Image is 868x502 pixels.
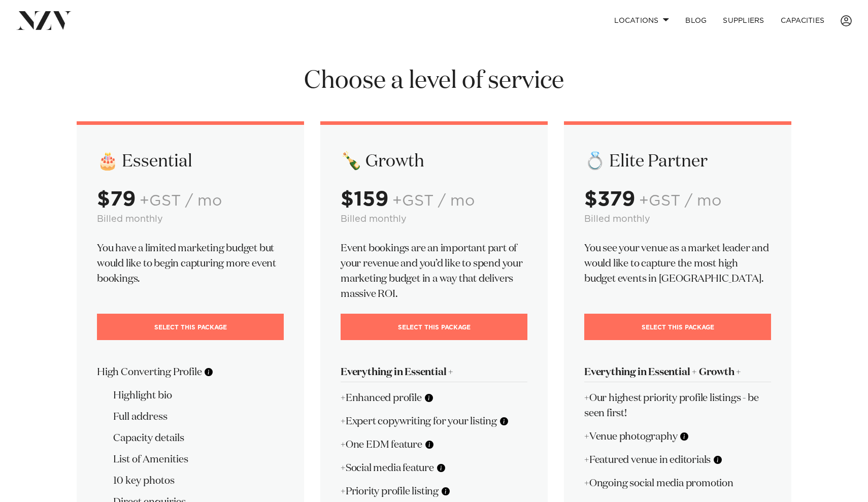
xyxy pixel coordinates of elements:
a: Select This Package [341,314,527,340]
p: You see your venue as a market leader and would like to capture the most high budget events in [G... [584,241,771,286]
a: BLOG [677,10,715,31]
a: Locations [606,10,677,31]
a: Select This Package [584,314,771,340]
span: +GST / mo [639,193,721,209]
li: List of Amenities [113,452,284,467]
strong: $79 [97,189,136,210]
h1: Choose a level of service [77,65,791,97]
a: Select This Package [97,314,284,340]
strong: Everything in Essential + Growth + [584,367,741,377]
p: +Social media feature [341,460,527,476]
p: +Enhanced profile [341,390,527,406]
a: SUPPLIERS [715,10,772,31]
strong: $379 [584,189,635,210]
img: nzv-logo.png [16,11,72,29]
li: Highlight bio [113,388,284,403]
li: Capacity details [113,430,284,446]
small: Billed monthly [584,215,650,224]
p: Event bookings are an important part of your revenue and you’d like to spend your marketing budge... [341,241,527,302]
p: +Our highest priority profile listings - be seen first! [584,390,771,421]
h2: 🍾 Growth [341,150,527,173]
p: High Converting Profile [97,364,284,380]
li: Full address [113,409,284,424]
p: +One EDM feature [341,437,527,452]
p: +Expert copywriting for your listing [341,414,527,429]
p: +Ongoing social media promotion [584,476,771,491]
p: You have a limited marketing budget but would like to begin capturing more event bookings. [97,241,284,286]
strong: Everything in Essential + [341,367,453,377]
h2: 🎂 Essential [97,150,284,173]
small: Billed monthly [97,215,163,224]
span: +GST / mo [392,193,475,209]
small: Billed monthly [341,215,407,224]
p: +Venue photography [584,429,771,444]
a: Capacities [773,10,833,31]
p: +Priority profile listing [341,484,527,499]
h2: 💍 Elite Partner [584,150,771,173]
strong: $159 [341,189,388,210]
span: +GST / mo [140,193,222,209]
li: 10 key photos [113,473,284,488]
p: +Featured venue in editorials [584,452,771,467]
